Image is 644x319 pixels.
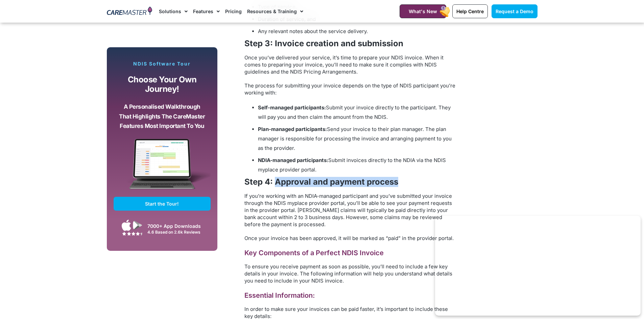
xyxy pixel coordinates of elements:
[452,4,488,18] a: Help Centre
[244,291,457,300] h3: Essential Information:
[258,126,327,132] b: Plan-managed participants:
[258,126,452,151] span: Send your invoice to their plan manager. The plan manager is responsible for processing the invoi...
[258,104,326,111] b: Self-managed participants:
[496,8,533,14] span: Request a Demo
[114,197,211,211] a: Start the Tour!
[119,102,206,131] p: A personalised walkthrough that highlights the CareMaster features most important to you
[244,193,452,228] span: If you’re working with an NDIA-managed participant and you’ve submitted your invoice through the ...
[409,8,437,14] span: What's New
[258,157,446,173] span: Submit invoices directly to the NDIA via the NDIS myplace provider portal.
[244,177,398,187] b: Step 4: Approval and payment process
[244,248,457,258] h3: Key Components of a Perfect NDIS Invoice
[244,54,444,75] span: Once you’ve delivered your service, it’s time to prepare your NDIS invoice. When it comes to prep...
[114,61,211,67] p: NDIS Software Tour
[145,201,179,207] span: Start the Tour!
[119,75,206,94] p: Choose your own journey!
[114,139,211,197] img: CareMaster Software Mockup on Screen
[258,157,328,163] b: NDIA-managed participants:
[492,4,538,18] a: Request a Demo
[258,28,368,34] span: Any relevant notes about the service delivery.
[147,222,207,230] div: 7000+ App Downloads
[244,38,403,48] b: Step 3: Invoice creation and submission
[147,230,207,235] div: 4.6 Based on 2.6k Reviews
[133,220,142,230] img: Google Play App Icon
[107,6,152,17] img: CareMaster Logo
[435,216,641,316] iframe: Popup CTA
[244,263,452,284] span: To ensure you receive payment as soon as possible, you’ll need to include a few key details in yo...
[456,8,484,14] span: Help Centre
[244,235,454,241] span: Once your invoice has been approved, it will be marked as “paid” in the provider portal.
[122,219,131,231] img: Apple App Store Icon
[400,4,446,18] a: What's New
[258,104,451,120] span: Submit your invoice directly to the participant. They will pay you and then claim the amount from...
[122,232,142,236] img: Google Play Store App Review Stars
[244,82,455,96] span: The process for submitting your invoice depends on the type of NDIS participant you’re working with:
